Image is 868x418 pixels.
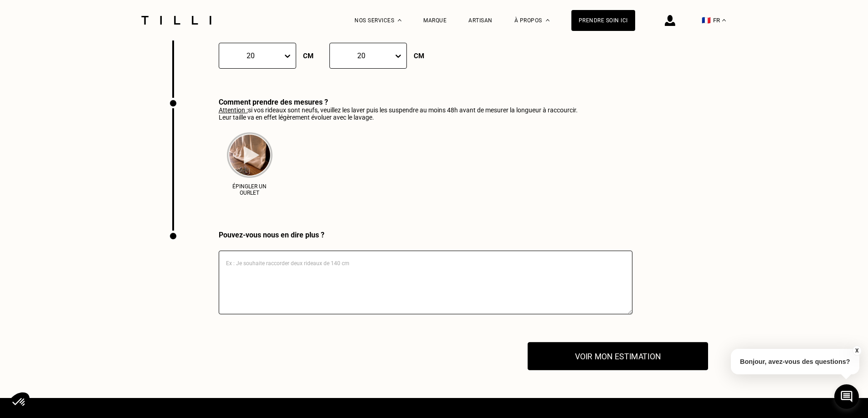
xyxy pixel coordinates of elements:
img: icône connexion [665,15,675,26]
img: Logo du service de couturière Tilli [138,16,215,25]
div: Pouvez-vous nous en dire plus ? [219,231,632,239]
span: 🇫🇷 [702,16,711,25]
p: si vos rideaux sont neufs, veuillez les laver puis les suspendre au moins 48h avant de mesurer la... [219,106,578,121]
p: Bonjour, avez-vous des questions? [731,349,859,374]
u: Attention : [219,106,248,114]
img: épingler un ourlet [227,132,272,178]
a: Marque [423,17,447,24]
p: CM [414,52,424,60]
a: Prendre soin ici [571,10,635,31]
a: Artisan [468,17,493,24]
button: Voir mon estimation [528,342,708,370]
img: Menu déroulant à propos [546,19,550,21]
p: CM [303,52,313,60]
div: Comment prendre des mesures ? [219,98,578,106]
img: Menu déroulant [398,19,401,21]
p: Épingler un ourlet [230,183,270,196]
button: X [852,346,861,356]
img: menu déroulant [722,19,726,21]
